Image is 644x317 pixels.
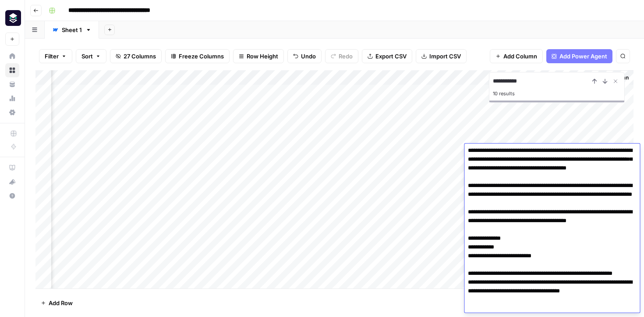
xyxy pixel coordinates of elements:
[5,189,19,203] button: Help + Support
[5,49,19,63] a: Home
[45,52,59,61] span: Filter
[124,52,156,61] span: 27 Columns
[559,52,607,61] span: Add Power Agent
[600,76,610,86] button: Next Result
[339,52,353,61] span: Redo
[546,49,612,63] button: Add Power Agent
[233,49,284,63] button: Row Height
[362,49,412,63] button: Export CSV
[375,52,407,61] span: Export CSV
[76,49,106,63] button: Sort
[5,105,19,119] a: Settings
[5,91,19,105] a: Usage
[493,88,621,99] div: 10 results
[429,52,461,61] span: Import CSV
[247,52,278,61] span: Row Height
[610,76,621,86] button: Close Search
[325,49,358,63] button: Redo
[39,49,72,63] button: Filter
[301,52,316,61] span: Undo
[62,25,82,34] div: Sheet 1
[49,299,73,307] span: Add Row
[5,175,19,189] button: What's new?
[35,296,78,310] button: Add Row
[5,161,19,175] a: AirOps Academy
[490,49,543,63] button: Add Column
[165,49,230,63] button: Freeze Columns
[179,52,224,61] span: Freeze Columns
[5,7,19,29] button: Workspace: Platformengineering.org
[45,21,99,39] a: Sheet 1
[5,77,19,91] a: Your Data
[110,49,162,63] button: 27 Columns
[5,10,21,26] img: Platformengineering.org Logo
[503,52,537,61] span: Add Column
[287,49,322,63] button: Undo
[589,76,600,86] button: Previous Result
[416,49,467,63] button: Import CSV
[6,175,19,188] div: What's new?
[5,63,19,77] a: Browse
[81,52,93,61] span: Sort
